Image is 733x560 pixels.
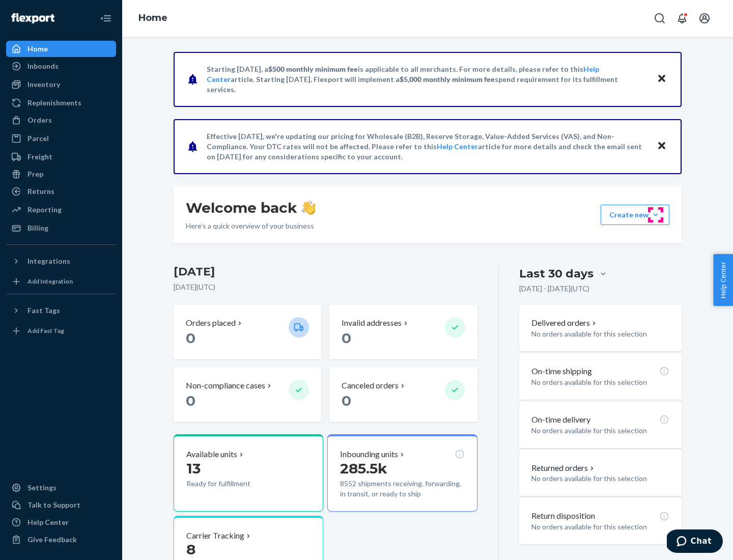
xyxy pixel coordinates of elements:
button: Available units13Ready for fulfillment [174,434,323,512]
button: Create new [601,205,669,225]
div: Add Integration [27,277,73,286]
div: Talk to Support [27,500,80,510]
span: 0 [186,329,195,347]
span: 0 [342,392,351,409]
a: Add Fast Tag [6,323,116,339]
p: On-time shipping [531,366,592,377]
button: Talk to Support [6,497,116,513]
button: Non-compliance cases 0 [174,368,321,422]
a: Reporting [6,202,116,218]
button: Open account menu [694,8,715,29]
div: Replenishments [27,98,81,108]
p: No orders available for this selection [531,329,669,339]
a: Home [6,41,116,57]
iframe: Opens a widget where you can chat to one of our agents [667,529,723,555]
span: 13 [186,460,201,477]
button: Integrations [6,253,116,269]
p: 8552 shipments receiving, forwarding, in transit, or ready to ship [340,479,464,499]
p: Carrier Tracking [186,530,244,542]
div: Parcel [27,133,49,144]
p: Inbounding units [340,449,398,460]
button: Give Feedback [6,531,116,548]
button: Close [655,139,668,154]
p: [DATE] - [DATE] ( UTC ) [519,284,589,294]
div: Reporting [27,205,62,215]
div: Home [27,44,48,54]
div: Prep [27,169,43,179]
div: Inventory [27,79,60,90]
p: Canceled orders [342,380,399,391]
span: 8 [186,541,195,558]
p: Available units [186,449,237,460]
div: Orders [27,115,52,125]
a: Inventory [6,76,116,93]
img: hand-wave emoji [301,201,316,215]
div: Help Center [27,517,69,527]
span: 0 [342,329,351,347]
p: Ready for fulfillment [186,479,280,489]
p: No orders available for this selection [531,473,669,484]
p: On-time delivery [531,414,590,426]
button: Fast Tags [6,302,116,319]
button: Invalid addresses 0 [329,305,477,359]
p: [DATE] ( UTC ) [174,282,477,292]
div: Billing [27,223,48,233]
ol: breadcrumbs [130,4,176,33]
a: Settings [6,480,116,496]
span: 0 [186,392,195,409]
div: Inbounds [27,61,59,71]
p: Effective [DATE], we're updating our pricing for Wholesale (B2B), Reserve Storage, Value-Added Se... [207,131,647,162]
button: Open notifications [672,8,692,29]
p: Orders placed [186,317,236,329]
span: $500 monthly minimum fee [268,65,358,73]
p: Starting [DATE], a is applicable to all merchants. For more details, please refer to this article... [207,64,647,95]
a: Home [138,12,167,23]
button: Close Navigation [96,8,116,29]
div: Give Feedback [27,535,77,545]
div: Returns [27,186,54,197]
div: Last 30 days [519,266,594,282]
h1: Welcome back [186,199,316,217]
div: Add Fast Tag [27,326,64,335]
a: Add Integration [6,273,116,290]
div: Settings [27,483,57,493]
button: Open Search Box [650,8,670,29]
p: Invalid addresses [342,317,402,329]
div: Freight [27,152,52,162]
a: Help Center [6,514,116,530]
div: Fast Tags [27,305,60,316]
p: Non-compliance cases [186,380,265,391]
button: Returned orders [531,462,596,474]
p: No orders available for this selection [531,522,669,532]
span: $5,000 monthly minimum fee [400,75,495,83]
p: No orders available for this selection [531,377,669,387]
img: Flexport logo [11,13,54,23]
p: Return disposition [531,510,595,522]
a: Help Center [437,142,478,151]
button: Orders placed 0 [174,305,321,359]
button: Help Center [713,254,733,306]
button: Inbounding units285.5k8552 shipments receiving, forwarding, in transit, or ready to ship [327,434,477,512]
a: Inbounds [6,58,116,74]
h3: [DATE] [174,264,477,280]
a: Freight [6,149,116,165]
a: Billing [6,220,116,236]
span: 285.5k [340,460,387,477]
button: Close [655,72,668,87]
a: Returns [6,183,116,200]
p: No orders available for this selection [531,426,669,436]
button: Delivered orders [531,317,598,329]
p: Here’s a quick overview of your business [186,221,316,231]
a: Replenishments [6,95,116,111]
button: Canceled orders 0 [329,368,477,422]
div: Integrations [27,256,70,266]
a: Parcel [6,130,116,147]
a: Prep [6,166,116,182]
a: Orders [6,112,116,128]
